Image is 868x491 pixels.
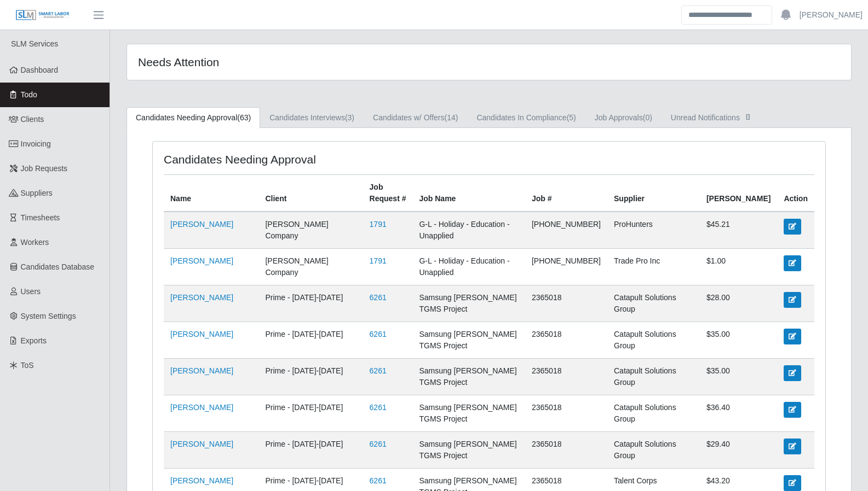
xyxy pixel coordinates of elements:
td: Prime - [DATE]-[DATE] [258,395,363,432]
a: [PERSON_NAME] [170,476,233,485]
a: [PERSON_NAME] [170,366,233,375]
h4: Candidates Needing Approval [164,153,426,166]
a: 6261 [370,440,387,448]
th: Supplier [607,175,700,212]
span: Dashboard [21,66,59,74]
a: [PERSON_NAME] [170,220,233,229]
a: [PERSON_NAME] [170,293,233,302]
td: $29.40 [700,432,777,469]
h4: Needs Attention [138,55,421,69]
span: Timesheets [21,213,60,222]
a: [PERSON_NAME] [170,256,233,265]
span: Candidates Database [21,262,95,271]
td: $45.21 [700,212,777,249]
a: 6261 [370,293,387,302]
img: SLM Logo [15,9,70,21]
td: ProHunters [607,212,700,249]
span: (3) [345,113,354,122]
td: Samsung [PERSON_NAME] TGMS Project [412,395,525,432]
td: 2365018 [525,322,607,359]
td: Prime - [DATE]-[DATE] [258,432,363,469]
td: G-L - Holiday - Education - Unapplied [412,249,525,285]
a: Candidates Needing Approval [127,107,260,128]
span: (63) [237,113,251,122]
td: $36.40 [700,395,777,432]
span: Users [21,287,41,296]
a: 6261 [370,366,387,375]
td: [PHONE_NUMBER] [525,212,607,249]
td: [PERSON_NAME] Company [258,249,363,285]
span: Suppliers [21,189,53,197]
a: [PERSON_NAME] [170,330,233,338]
a: 6261 [370,476,387,485]
span: Todo [21,90,37,99]
td: Samsung [PERSON_NAME] TGMS Project [412,359,525,395]
span: (5) [567,113,576,122]
td: $35.00 [700,359,777,395]
span: (0) [643,113,652,122]
td: Catapult Solutions Group [607,322,700,359]
a: Candidates w/ Offers [364,107,467,128]
a: [PERSON_NAME] [170,403,233,412]
td: $35.00 [700,322,777,359]
th: Job # [525,175,607,212]
a: [PERSON_NAME] [800,9,863,21]
span: Clients [21,115,44,124]
a: 1791 [370,220,387,229]
td: [PHONE_NUMBER] [525,249,607,285]
a: 1791 [370,256,387,265]
span: ToS [21,361,34,370]
a: Candidates In Compliance [467,107,585,128]
td: $28.00 [700,285,777,322]
th: Action [777,175,814,212]
td: Prime - [DATE]-[DATE] [258,322,363,359]
td: 2365018 [525,395,607,432]
span: [] [743,112,754,121]
span: System Settings [21,312,76,320]
span: SLM Services [11,39,58,48]
span: (14) [445,113,458,122]
td: Samsung [PERSON_NAME] TGMS Project [412,432,525,469]
span: Invoicing [21,139,51,148]
td: 2365018 [525,359,607,395]
td: G-L - Holiday - Education - Unapplied [412,212,525,249]
th: Job Request # [363,175,413,212]
td: Catapult Solutions Group [607,285,700,322]
a: 6261 [370,330,387,338]
th: Name [164,175,258,212]
span: Exports [21,336,47,345]
td: Catapult Solutions Group [607,432,700,469]
td: [PERSON_NAME] Company [258,212,363,249]
td: $1.00 [700,249,777,285]
td: Samsung [PERSON_NAME] TGMS Project [412,285,525,322]
span: Workers [21,238,49,247]
td: Trade Pro Inc [607,249,700,285]
td: Catapult Solutions Group [607,395,700,432]
span: Job Requests [21,164,68,173]
a: 6261 [370,403,387,412]
a: Candidates Interviews [260,107,364,128]
a: [PERSON_NAME] [170,440,233,448]
td: Catapult Solutions Group [607,359,700,395]
a: Job Approvals [585,107,662,128]
th: Client [258,175,363,212]
td: 2365018 [525,285,607,322]
td: Prime - [DATE]-[DATE] [258,285,363,322]
th: Job Name [412,175,525,212]
td: Samsung [PERSON_NAME] TGMS Project [412,322,525,359]
td: 2365018 [525,432,607,469]
td: Prime - [DATE]-[DATE] [258,359,363,395]
a: Unread Notifications [662,107,763,128]
th: [PERSON_NAME] [700,175,777,212]
input: Search [681,5,772,25]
